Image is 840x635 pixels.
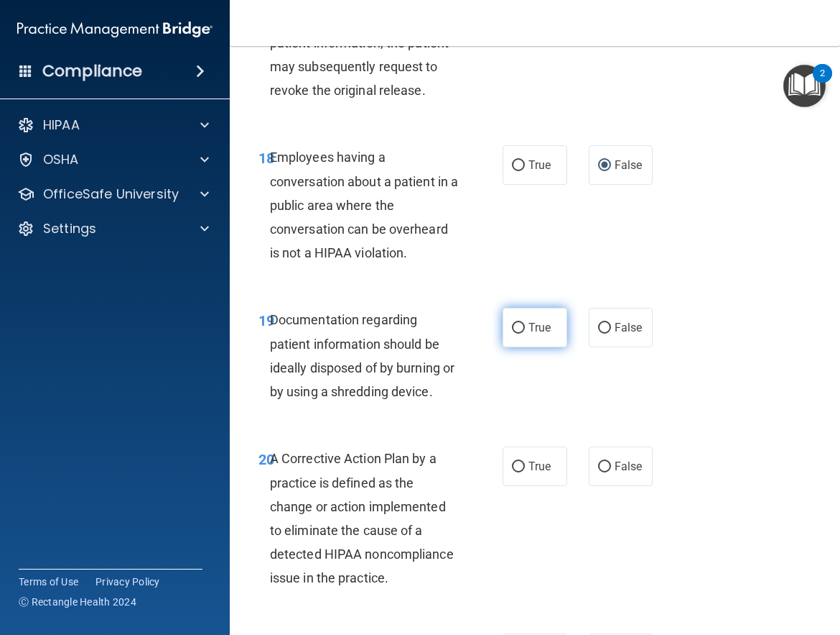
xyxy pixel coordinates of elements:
a: HIPAA [17,117,209,134]
h4: Compliance [42,61,142,81]
span: True [528,321,551,334]
span: False [615,460,643,473]
span: False [615,158,643,172]
span: True [528,158,551,172]
div: 2 [820,73,825,92]
span: Documentation regarding patient information should be ideally disposed of by burning or by using ... [270,312,454,399]
p: Settings [43,220,96,237]
img: PMB logo [17,15,213,44]
span: True [528,460,551,473]
p: OfficeSafe University [43,186,179,203]
input: True [512,462,525,472]
input: False [598,323,611,334]
span: 18 [258,150,274,167]
p: HIPAA [43,117,80,134]
span: Employees having a conversation about a patient in a public area where the conversation can be ov... [270,150,458,260]
a: Settings [17,220,209,237]
span: A Corrective Action Plan by a practice is defined as the change or action implemented to eliminat... [270,451,454,585]
input: True [512,160,525,171]
iframe: Drift Widget Chat Controller [592,533,823,590]
input: False [598,160,611,171]
span: 20 [258,451,274,468]
span: 19 [258,312,274,329]
span: False [615,321,643,334]
button: Open Resource Center, 2 new notifications [783,65,826,107]
a: Privacy Policy [95,575,160,589]
a: OfficeSafe University [17,186,209,203]
span: Ⓒ Rectangle Health 2024 [19,595,136,609]
input: False [598,462,611,472]
input: True [512,323,525,334]
p: OSHA [43,151,79,168]
a: Terms of Use [19,575,78,589]
a: OSHA [17,151,209,168]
